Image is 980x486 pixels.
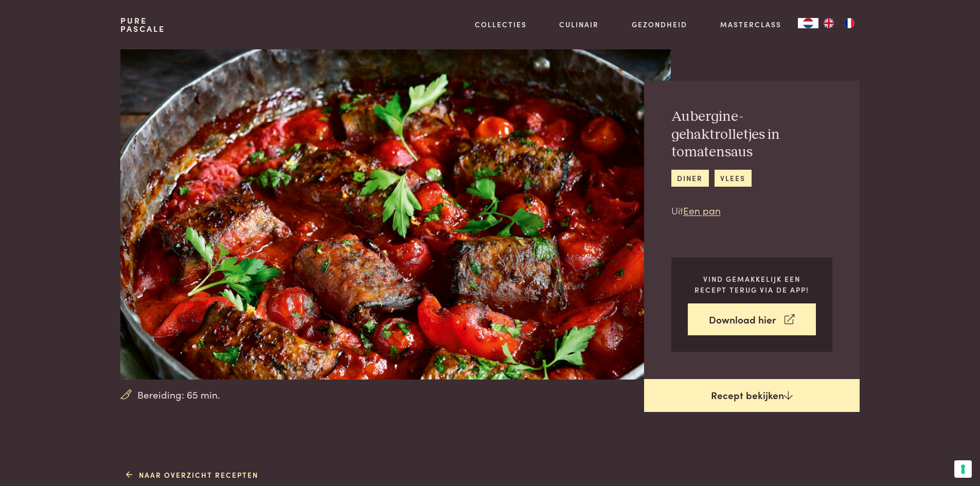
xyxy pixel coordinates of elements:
[683,203,721,217] a: Een pan
[126,470,258,480] a: Naar overzicht recepten
[818,18,860,28] ul: Language list
[715,170,752,187] a: vlees
[798,18,860,28] aside: Language selected: Nederlands
[798,18,818,28] div: Language
[120,16,165,33] a: PurePascale
[839,18,860,28] a: FR
[644,379,860,412] a: Recept bekijken
[954,460,972,478] button: Uw voorkeuren voor toestemming voor trackingtechnologieën
[559,19,599,30] a: Culinair
[137,387,220,402] span: Bereiding: 65 min.
[475,19,527,30] a: Collecties
[671,108,832,161] h2: Aubergine-gehaktrolletjes in tomatensaus
[798,18,818,28] a: NL
[671,203,832,218] p: Uit
[120,49,670,380] img: Aubergine-gehaktrolletjes in tomatensaus
[720,19,781,30] a: Masterclass
[688,303,816,336] a: Download hier
[671,170,709,187] a: diner
[688,274,816,295] p: Vind gemakkelijk een recept terug via de app!
[632,19,687,30] a: Gezondheid
[818,18,839,28] a: EN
